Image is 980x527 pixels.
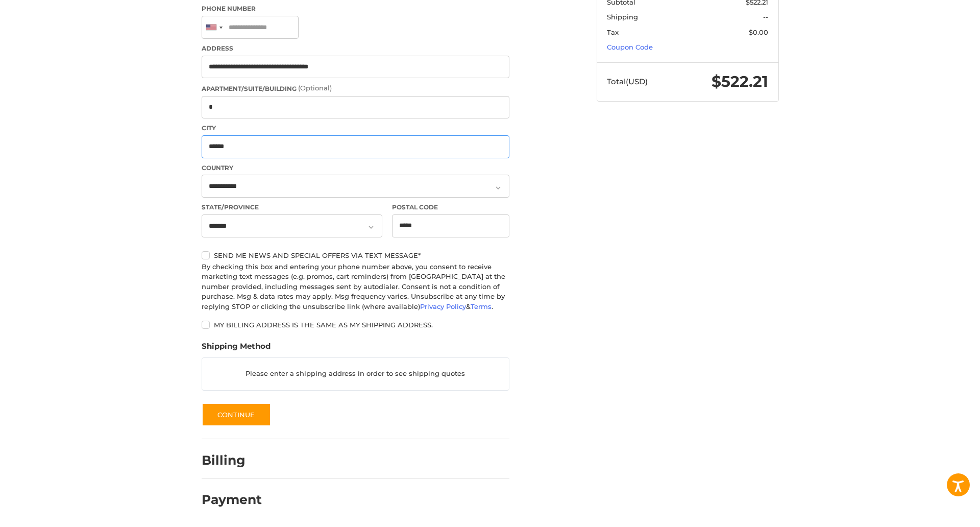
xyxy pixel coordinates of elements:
[471,302,492,310] a: Terms
[202,262,509,312] div: By checking this box and entering your phone number above, you consent to receive marketing text ...
[607,77,648,86] span: Total (USD)
[202,452,261,468] h2: Billing
[420,302,466,310] a: Privacy Policy
[202,364,509,384] p: Please enter a shipping address in order to see shipping quotes
[202,83,509,93] label: Apartment/Suite/Building
[392,203,509,212] label: Postal Code
[202,341,271,357] legend: Shipping Method
[202,321,509,329] label: My billing address is the same as my shipping address.
[763,13,768,21] span: --
[607,13,638,21] span: Shipping
[202,403,271,426] button: Continue
[607,43,653,51] a: Coupon Code
[749,28,768,36] span: $0.00
[202,163,509,173] label: Country
[202,203,382,212] label: State/Province
[202,44,509,53] label: Address
[202,4,509,13] label: Phone Number
[202,251,509,259] label: Send me news and special offers via text message*
[607,28,619,36] span: Tax
[202,16,226,38] div: United States: +1
[712,72,768,91] span: $522.21
[202,124,509,133] label: City
[202,492,262,508] h2: Payment
[298,84,332,92] small: (Optional)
